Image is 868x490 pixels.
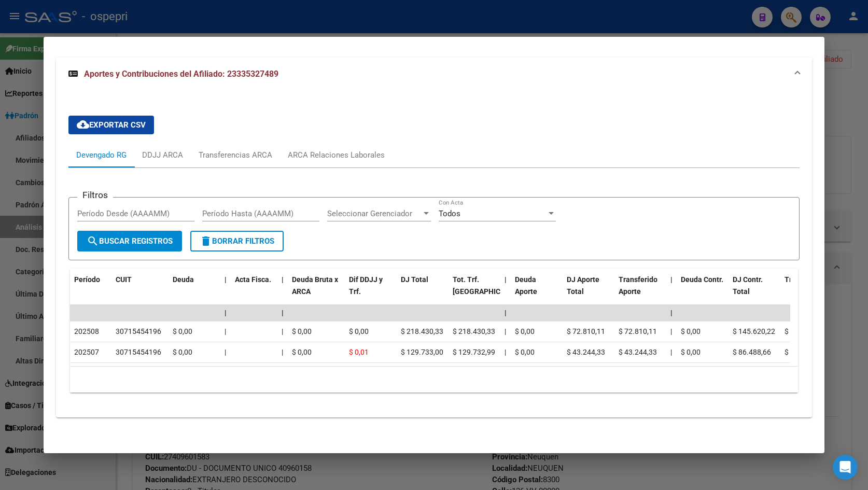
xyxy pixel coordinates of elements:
[220,269,231,314] datatable-header-cell: |
[190,231,284,251] button: Borrar Filtros
[449,269,500,314] datatable-header-cell: Tot. Trf. Bruto
[733,275,763,296] span: DJ Contr. Total
[116,275,132,284] span: CUIT
[511,269,563,314] datatable-header-cell: Deuda Aporte
[567,348,605,356] span: $ 43.244,33
[77,189,113,201] h3: Filtros
[619,275,657,296] span: Transferido Aporte
[505,327,506,335] span: |
[77,231,182,251] button: Buscar Registros
[200,236,274,246] span: Borrar Filtros
[401,327,443,335] span: $ 218.430,33
[74,327,99,335] span: 202508
[173,327,192,335] span: $ 0,00
[349,348,369,356] span: $ 0,01
[439,209,460,218] span: Todos
[225,327,226,335] span: |
[505,309,507,317] span: |
[142,149,183,161] div: DDJJ ARCA
[505,275,507,284] span: |
[288,149,385,161] div: ARCA Relaciones Laborales
[77,118,89,131] mat-icon: cloud_download
[111,269,169,314] datatable-header-cell: CUIT
[833,455,858,480] div: Open Intercom Messenger
[56,91,813,417] div: Aportes y Contribuciones del Afiliado: 23335327489
[282,275,284,284] span: |
[670,327,672,335] span: |
[173,275,194,284] span: Deuda
[327,209,422,218] span: Seleccionar Gerenciador
[345,269,397,314] datatable-header-cell: Dif DDJJ y Trf.
[292,327,312,335] span: $ 0,00
[515,327,535,335] span: $ 0,00
[77,120,146,130] span: Exportar CSV
[785,327,827,335] span: $ 145.620,22
[288,269,345,314] datatable-header-cell: Deuda Bruta x ARCA
[619,348,657,356] span: $ 43.244,33
[292,275,338,296] span: Deuda Bruta x ARCA
[505,348,506,356] span: |
[74,275,100,284] span: Período
[231,269,277,314] datatable-header-cell: Acta Fisca.
[282,348,283,356] span: |
[733,348,771,356] span: $ 86.488,66
[785,348,823,356] span: $ 86.488,66
[397,269,449,314] datatable-header-cell: DJ Total
[235,275,271,284] span: Acta Fisca.
[225,309,227,317] span: |
[733,327,775,335] span: $ 145.620,22
[401,275,428,284] span: DJ Total
[349,275,383,296] span: Dif DDJJ y Trf.
[116,326,161,338] div: 30715454196
[87,236,173,246] span: Buscar Registros
[614,269,666,314] datatable-header-cell: Transferido Aporte
[500,269,511,314] datatable-header-cell: |
[169,269,220,314] datatable-header-cell: Deuda
[563,269,614,314] datatable-header-cell: DJ Aporte Total
[453,327,495,335] span: $ 218.430,33
[666,269,677,314] datatable-header-cell: |
[453,275,523,296] span: Tot. Trf. [GEOGRAPHIC_DATA]
[681,348,701,356] span: $ 0,00
[282,309,284,317] span: |
[780,269,832,314] datatable-header-cell: Trf Contr.
[225,348,226,356] span: |
[401,348,443,356] span: $ 129.733,00
[173,348,192,356] span: $ 0,00
[74,348,99,356] span: 202507
[282,327,283,335] span: |
[292,348,312,356] span: $ 0,00
[199,149,272,161] div: Transferencias ARCA
[515,348,535,356] span: $ 0,00
[349,327,369,335] span: $ 0,00
[681,275,723,284] span: Deuda Contr.
[670,309,673,317] span: |
[785,275,816,284] span: Trf Contr.
[515,275,537,296] span: Deuda Aporte
[68,116,154,134] button: Exportar CSV
[56,58,813,91] mat-expansion-panel-header: Aportes y Contribuciones del Afiliado: 23335327489
[70,269,111,314] datatable-header-cell: Período
[87,235,99,247] mat-icon: search
[729,269,780,314] datatable-header-cell: DJ Contr. Total
[225,275,227,284] span: |
[200,235,212,247] mat-icon: delete
[567,327,605,335] span: $ 72.810,11
[670,275,673,284] span: |
[277,269,288,314] datatable-header-cell: |
[670,348,672,356] span: |
[677,269,729,314] datatable-header-cell: Deuda Contr.
[453,348,495,356] span: $ 129.732,99
[76,149,127,161] div: Devengado RG
[84,69,278,79] span: Aportes y Contribuciones del Afiliado: 23335327489
[116,346,161,358] div: 30715454196
[619,327,657,335] span: $ 72.810,11
[567,275,599,296] span: DJ Aporte Total
[681,327,701,335] span: $ 0,00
